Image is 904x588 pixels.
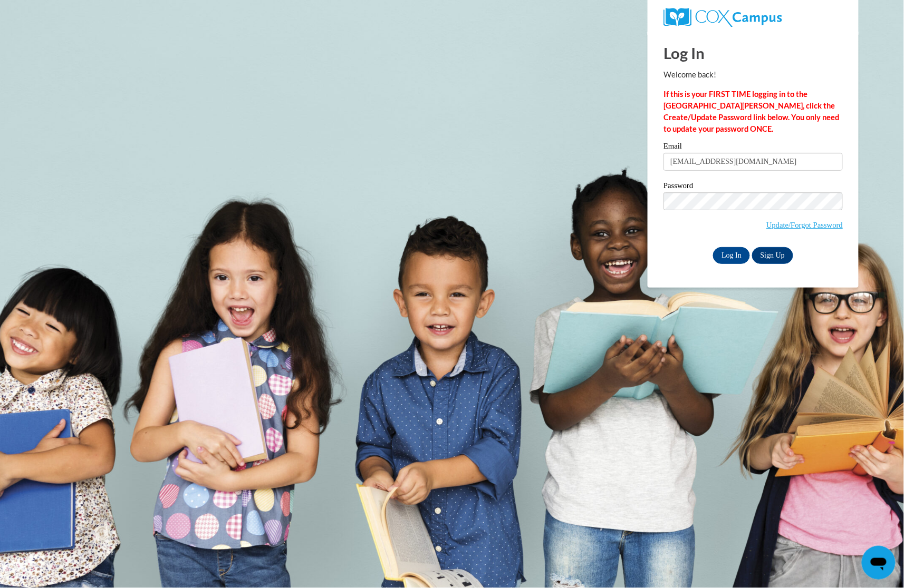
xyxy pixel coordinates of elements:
[862,546,896,580] iframe: Button to launch messaging window
[663,142,843,153] label: Email
[663,8,843,27] a: COX Campus
[713,247,750,264] input: Log In
[663,42,843,64] h1: Log In
[663,90,839,133] strong: If this is your FIRST TIME logging in to the [GEOGRAPHIC_DATA][PERSON_NAME], click the Create/Upd...
[663,69,843,81] p: Welcome back!
[663,8,782,27] img: COX Campus
[752,247,793,264] a: Sign Up
[766,221,843,229] a: Update/Forgot Password
[663,182,843,192] label: Password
